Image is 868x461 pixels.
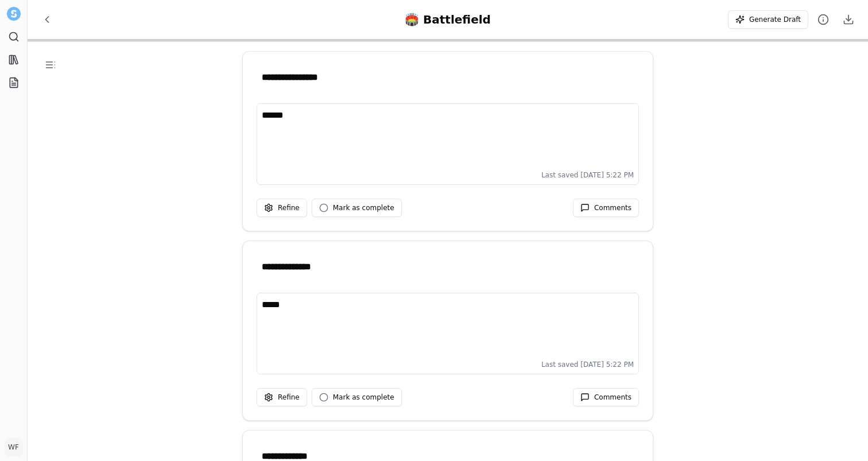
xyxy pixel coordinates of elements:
[728,10,808,29] button: Generate Draft
[5,73,23,92] a: Projects
[312,199,402,217] button: Mark as complete
[594,203,631,212] span: Comments
[257,388,307,406] button: Refine
[5,28,23,46] a: Search
[257,199,307,217] button: Refine
[312,388,402,406] button: Mark as complete
[405,11,491,28] div: 🏟 Battlefield
[278,203,300,212] span: Refine
[573,388,639,406] button: Comments
[333,203,394,212] span: Mark as complete
[5,438,23,456] button: WF
[5,51,23,69] a: Library
[749,15,801,24] span: Generate Draft
[813,9,834,30] button: Project details
[573,199,639,217] button: Comments
[541,171,634,180] span: Last saved [DATE] 5:22 PM
[541,360,634,369] span: Last saved [DATE] 5:22 PM
[333,393,394,402] span: Mark as complete
[37,9,57,30] button: Back to Projects
[278,393,300,402] span: Refine
[5,5,23,23] button: Settle
[594,393,631,402] span: Comments
[7,7,21,21] img: Settle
